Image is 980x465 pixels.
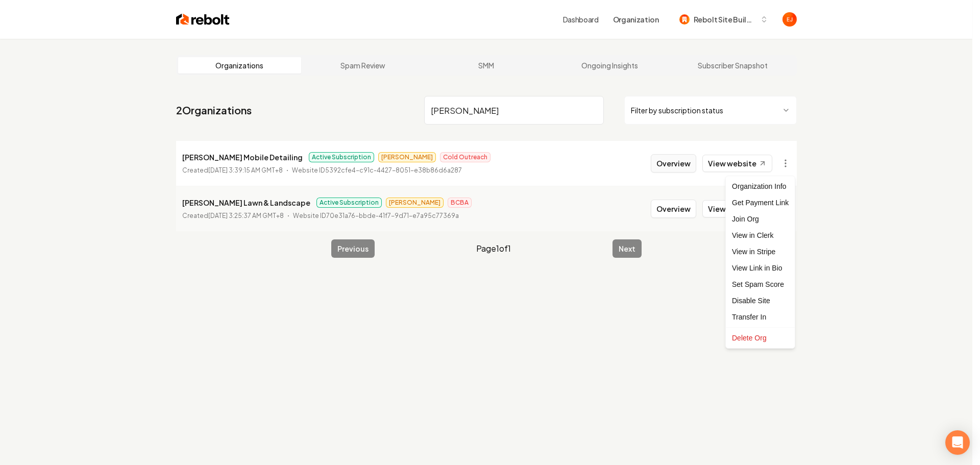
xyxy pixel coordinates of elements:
a: View in Stripe [728,243,793,260]
div: Delete Org [728,330,793,346]
a: View in Clerk [728,227,793,243]
div: Join Org [728,211,793,227]
div: Organization Info [728,178,793,194]
div: Disable Site [728,292,793,309]
div: Transfer In [728,309,793,325]
a: View Link in Bio [728,260,793,276]
div: Get Payment Link [728,194,793,211]
div: Set Spam Score [728,276,793,292]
